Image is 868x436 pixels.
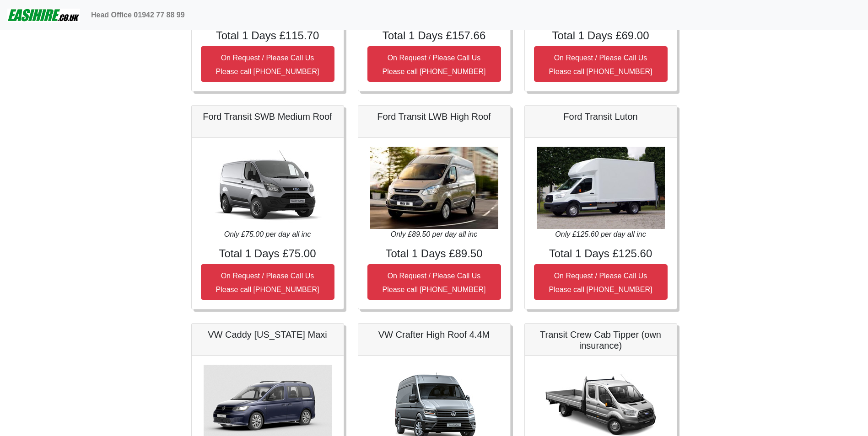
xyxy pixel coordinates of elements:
[201,247,334,261] h4: Total 1 Days £75.00
[370,147,498,229] img: Ford Transit LWB High Roof
[555,230,646,238] i: Only £125.60 per day all inc
[367,329,501,340] h5: VW Crafter High Roof 4.4M
[383,272,486,293] small: On Request / Please Call Us Please call [PHONE_NUMBER]
[534,247,668,261] h4: Total 1 Days £125.60
[201,46,334,82] button: On Request / Please Call UsPlease call [PHONE_NUMBER]
[367,264,501,300] button: On Request / Please Call UsPlease call [PHONE_NUMBER]
[224,230,311,238] i: Only £75.00 per day all inc
[201,111,334,122] h5: Ford Transit SWB Medium Roof
[201,29,334,43] h4: Total 1 Days £115.70
[367,111,501,122] h5: Ford Transit LWB High Roof
[534,264,668,300] button: On Request / Please Call UsPlease call [PHONE_NUMBER]
[7,6,80,24] img: easihire_logo_small.png
[534,29,668,43] h4: Total 1 Days £69.00
[216,54,319,75] small: On Request / Please Call Us Please call [PHONE_NUMBER]
[367,247,501,261] h4: Total 1 Days £89.50
[534,329,668,351] h5: Transit Crew Cab Tipper (own insurance)
[549,272,652,293] small: On Request / Please Call Us Please call [PHONE_NUMBER]
[216,272,319,293] small: On Request / Please Call Us Please call [PHONE_NUMBER]
[534,46,668,82] button: On Request / Please Call UsPlease call [PHONE_NUMBER]
[87,6,189,24] a: Head Office 01942 77 88 99
[367,46,501,82] button: On Request / Please Call UsPlease call [PHONE_NUMBER]
[383,54,486,75] small: On Request / Please Call Us Please call [PHONE_NUMBER]
[537,147,665,229] img: Ford Transit Luton
[201,329,334,340] h5: VW Caddy [US_STATE] Maxi
[367,29,501,43] h4: Total 1 Days £157.66
[534,111,668,122] h5: Ford Transit Luton
[391,230,477,238] i: Only £89.50 per day all inc
[201,264,334,300] button: On Request / Please Call UsPlease call [PHONE_NUMBER]
[91,11,185,19] b: Head Office 01942 77 88 99
[549,54,652,75] small: On Request / Please Call Us Please call [PHONE_NUMBER]
[204,147,332,229] img: Ford Transit SWB Medium Roof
